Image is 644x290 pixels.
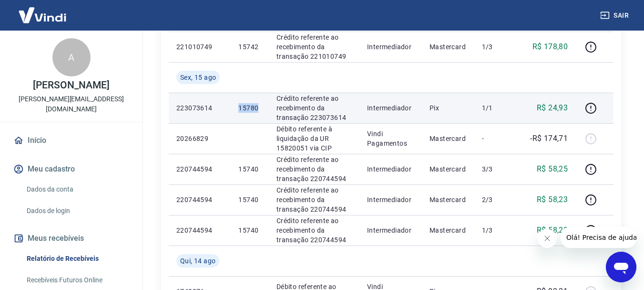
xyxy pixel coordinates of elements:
p: Crédito referente ao recebimento da transação 220744594 [276,216,352,245]
div: A [52,38,91,76]
p: 220744594 [176,164,223,174]
p: Intermediador [367,103,414,113]
a: Recebíveis Futuros Online [23,270,131,290]
p: 1/3 [482,42,510,52]
p: Mastercard [429,164,467,174]
p: R$ 58,23 [537,225,568,236]
button: Meus recebíveis [11,228,131,249]
p: Mastercard [429,226,467,235]
p: 220744594 [176,226,223,235]
p: R$ 58,25 [537,163,568,175]
p: Intermediador [367,226,414,235]
p: Pix [429,103,467,113]
p: 3/3 [482,164,510,174]
p: 15740 [238,195,261,204]
iframe: Fechar mensagem [538,229,557,248]
p: Intermediador [367,42,414,52]
p: R$ 178,80 [532,41,568,53]
p: [PERSON_NAME][EMAIL_ADDRESS][DOMAIN_NAME] [8,94,135,114]
p: Intermediador [367,164,414,174]
p: 221010749 [176,42,223,52]
iframe: Botão para abrir a janela de mensagens [606,252,636,282]
img: Vindi [11,0,73,30]
p: Mastercard [429,134,467,143]
p: Intermediador [367,195,414,204]
p: Crédito referente ao recebimento da transação 220744594 [276,185,352,214]
button: Meu cadastro [11,159,131,180]
p: 1/1 [482,103,510,113]
span: Qui, 14 ago [180,256,215,266]
a: Relatório de Recebíveis [23,249,131,269]
p: 223073614 [176,103,223,113]
button: Sair [598,7,633,24]
p: Vindi Pagamentos [367,129,414,148]
p: Crédito referente ao recebimento da transação 220744594 [276,155,352,183]
a: Dados de login [23,201,131,221]
p: 20266829 [176,134,223,143]
p: R$ 58,23 [537,194,568,205]
p: - [482,134,510,143]
p: 15742 [238,42,261,52]
p: 2/3 [482,195,510,204]
a: Dados da conta [23,180,131,199]
p: 220744594 [176,195,223,204]
p: Mastercard [429,42,467,52]
a: Início [11,130,131,151]
p: [PERSON_NAME] [33,80,109,90]
span: Olá! Precisa de ajuda? [6,7,80,14]
span: Sex, 15 ago [180,73,216,82]
p: Mastercard [429,195,467,204]
p: Crédito referente ao recebimento da transação 221010749 [276,32,352,61]
p: 1/3 [482,226,510,235]
p: 15780 [238,103,261,113]
p: 15740 [238,226,261,235]
p: Débito referente à liquidação da UR 15820051 via CIP [276,124,352,153]
p: Crédito referente ao recebimento da transação 223073614 [276,94,352,122]
p: -R$ 174,71 [530,133,568,144]
iframe: Mensagem da empresa [561,227,636,248]
p: 15740 [238,164,261,174]
p: R$ 24,93 [537,102,568,114]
